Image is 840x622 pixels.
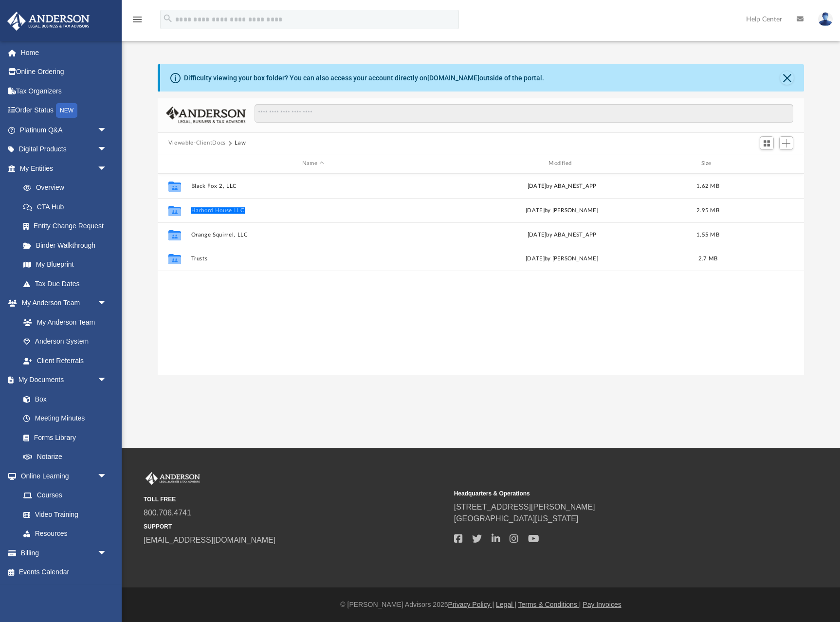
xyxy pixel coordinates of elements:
[144,509,191,517] a: 800.706.4741
[439,182,684,190] div: [DATE] by ABA_NEST_APP
[14,428,112,447] a: Forms Library
[698,256,718,261] span: 2.7 MB
[7,120,122,140] a: Platinum Q&Aarrow_drop_down
[97,159,117,179] span: arrow_drop_down
[7,81,122,101] a: Tax Organizers
[696,183,719,188] span: 1.62 MB
[14,197,122,217] a: CTA Hub
[7,563,122,582] a: Events Calendar
[191,231,435,238] button: Orange Squirrel, LLC
[97,370,117,390] span: arrow_drop_down
[760,136,774,150] button: Switch to Grid View
[97,466,117,486] span: arrow_drop_down
[14,505,112,524] a: Video Training
[454,514,579,523] a: [GEOGRAPHIC_DATA][US_STATE]
[7,43,122,62] a: Home
[255,104,794,123] input: Search files and folders
[454,503,595,511] a: [STREET_ADDRESS][PERSON_NAME]
[448,601,494,608] a: Privacy Policy |
[14,178,122,198] a: Overview
[696,207,719,213] span: 2.95 MB
[56,103,77,118] div: NEW
[14,409,117,428] a: Meeting Minutes
[439,255,684,263] div: [DATE] by [PERSON_NAME]
[731,159,800,168] div: id
[583,601,621,608] a: Pay Invoices
[7,370,117,390] a: My Documentsarrow_drop_down
[439,230,684,239] div: [DATE] by ABA_NEST_APP
[7,101,122,121] a: Order StatusNEW
[14,524,117,544] a: Resources
[144,522,447,531] small: SUPPORT
[496,601,516,608] a: Legal |
[14,389,112,409] a: Box
[131,14,143,25] i: menu
[818,12,833,26] img: User Pic
[696,232,719,237] span: 1.55 MB
[190,159,435,168] div: Name
[191,256,435,262] button: Trusts
[14,255,117,274] a: My Blueprint
[97,120,117,140] span: arrow_drop_down
[14,447,117,467] a: Notarize
[131,18,143,25] a: menu
[780,71,794,85] button: Close
[14,217,122,236] a: Entity Change Request
[7,466,117,486] a: Online Learningarrow_drop_down
[14,236,122,255] a: Binder Walkthrough
[162,159,186,168] div: id
[191,207,435,213] button: Harbord House LLC
[14,274,122,293] a: Tax Due Dates
[779,136,794,150] button: Add
[427,74,479,82] a: [DOMAIN_NAME]
[7,62,122,82] a: Online Ordering
[97,140,117,160] span: arrow_drop_down
[97,543,117,563] span: arrow_drop_down
[144,536,275,544] a: [EMAIL_ADDRESS][DOMAIN_NAME]
[191,183,435,189] button: Black Fox 2, LLC
[144,472,202,485] img: Anderson Advisors Platinum Portal
[518,601,581,608] a: Terms & Conditions |
[235,139,246,147] button: Law
[7,293,117,313] a: My Anderson Teamarrow_drop_down
[122,600,840,610] div: © [PERSON_NAME] Advisors 2025
[7,159,122,178] a: My Entitiesarrow_drop_down
[158,174,804,375] div: grid
[163,13,173,24] i: search
[439,206,684,215] div: [DATE] by [PERSON_NAME]
[14,312,112,332] a: My Anderson Team
[4,12,92,31] img: Anderson Advisors Platinum Portal
[14,332,117,351] a: Anderson System
[144,495,447,504] small: TOLL FREE
[7,543,122,563] a: Billingarrow_drop_down
[439,159,684,168] div: Modified
[688,159,727,168] div: Size
[14,486,117,505] a: Courses
[14,351,117,370] a: Client Referrals
[168,139,226,147] button: Viewable-ClientDocs
[454,489,758,498] small: Headquarters & Operations
[97,293,117,313] span: arrow_drop_down
[184,73,544,83] div: Difficulty viewing your box folder? You can also access your account directly on outside of the p...
[7,140,122,159] a: Digital Productsarrow_drop_down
